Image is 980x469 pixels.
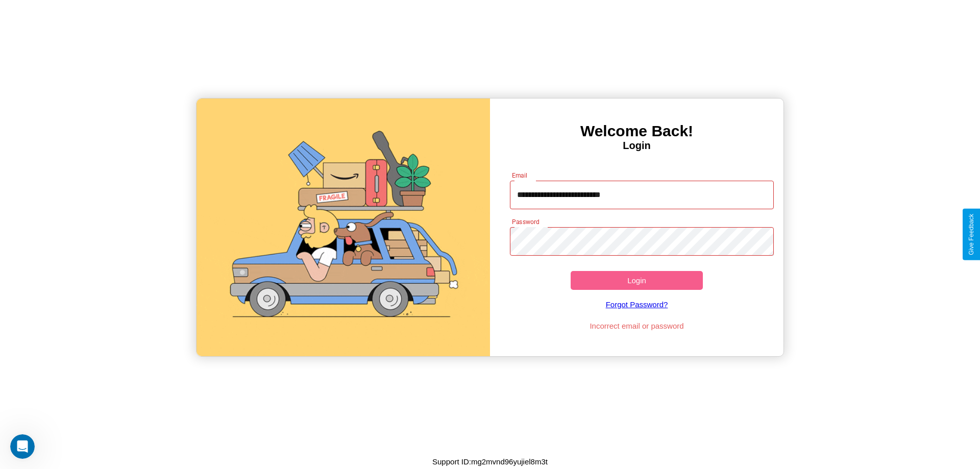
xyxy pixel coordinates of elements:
h3: Welcome Back! [490,122,783,140]
button: Login [571,271,703,290]
a: Forgot Password? [505,290,769,319]
label: Password [512,217,539,226]
label: Email [512,171,528,180]
iframe: Intercom live chat [10,434,35,459]
p: Support ID: mg2mvnd96yujiel8m3t [432,455,548,468]
div: Give Feedback [968,214,975,255]
img: gif [197,98,490,356]
p: Incorrect email or password [505,319,769,333]
h4: Login [490,140,783,152]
